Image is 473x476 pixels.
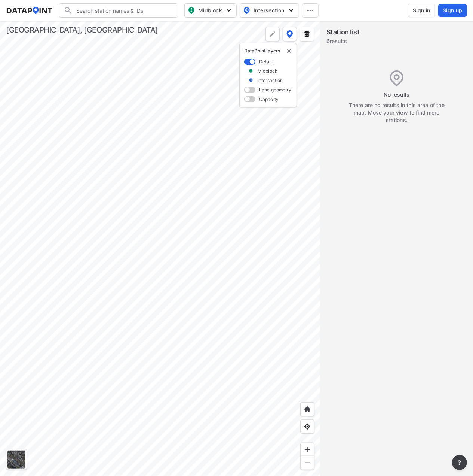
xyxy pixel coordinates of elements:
[300,27,314,41] button: External layers
[184,3,237,18] button: Midblock
[300,456,314,470] div: Zoom out
[188,6,232,15] span: Midblock
[343,101,451,124] div: There are no results in this area of the map. Move your view to find more stations.
[300,402,314,416] div: Home
[73,4,173,16] input: Search
[269,30,276,38] img: +Dz8AAAAASUVORK5CYII=
[6,7,53,14] img: dataPointLogo.9353c09d.svg
[265,27,280,41] div: Polygon tool
[240,3,299,18] button: Intersection
[413,7,430,14] span: Sign in
[437,4,467,17] a: Sign up
[259,87,291,93] label: Lane geometry
[326,27,360,37] label: Station list
[304,459,311,467] img: MAAAAAElFTkSuQmCC
[343,91,451,98] div: No results
[303,30,311,38] img: layers.ee07997e.svg
[248,77,254,84] img: marker_Intersection.6861001b.svg
[283,27,297,41] button: DataPoint layers
[438,4,467,17] button: Sign up
[243,6,294,15] span: Intersection
[286,48,292,54] img: close-external-leyer.3061a1c7.svg
[452,455,467,470] button: more
[259,96,279,103] label: Capacity
[187,6,196,15] img: map_pin_mid.602f9df1.svg
[406,4,437,17] a: Sign in
[258,68,277,74] label: Midblock
[300,419,314,434] div: View my location
[326,37,360,45] label: 0 results
[304,406,311,413] img: +XpAUvaXAN7GudzAAAAAElFTkSuQmCC
[408,4,435,17] button: Sign in
[6,25,158,35] div: [GEOGRAPHIC_DATA], [GEOGRAPHIC_DATA]
[304,446,311,454] img: ZvzfEJKXnyWIrJytrsY285QMwk63cM6Drc+sIAAAAASUVORK5CYII=
[248,68,254,74] img: marker_Midblock.5ba75e30.svg
[242,6,251,15] img: map_pin_int.54838e6b.svg
[300,443,314,457] div: Zoom in
[304,423,311,430] img: zeq5HYn9AnE9l6UmnFLPAAAAAElFTkSuQmCC
[258,77,283,84] label: Intersection
[286,48,292,54] button: delete
[388,69,406,87] img: Location%20-%20Pin.421484f6.svg
[457,458,463,467] span: ?
[286,30,293,38] img: data-point-layers.37681fc9.svg
[288,7,295,14] img: 5YPKRKmlfpI5mqlR8AD95paCi+0kK1fRFDJSaMmawlwaeJcJwk9O2fotCW5ve9gAAAAASUVORK5CYII=
[244,48,292,54] p: DataPoint layers
[6,449,27,470] div: Toggle basemap
[225,7,233,14] img: 5YPKRKmlfpI5mqlR8AD95paCi+0kK1fRFDJSaMmawlwaeJcJwk9O2fotCW5ve9gAAAAASUVORK5CYII=
[443,7,463,14] span: Sign up
[259,58,275,65] label: Default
